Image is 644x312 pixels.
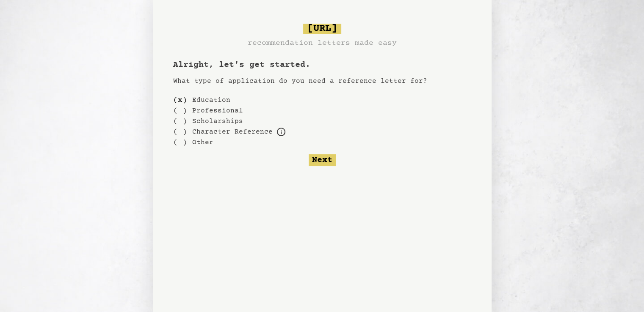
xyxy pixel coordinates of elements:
div: ( ) [173,116,187,126]
label: Other [192,137,213,148]
div: ( ) [173,105,187,116]
div: ( x ) [173,95,187,105]
label: Education [192,95,230,105]
p: What type of application do you need a reference letter for? [173,76,471,86]
span: [URL] [303,24,341,34]
div: ( ) [173,137,187,148]
h3: recommendation letters made easy [248,37,397,49]
label: For example, loans, housing applications, parole, professional certification, etc. [192,127,273,137]
h1: Alright, let's get started. [173,59,471,71]
div: ( ) [173,126,187,137]
button: Next [309,154,336,166]
label: Professional [192,106,243,116]
label: Scholarships [192,116,243,126]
